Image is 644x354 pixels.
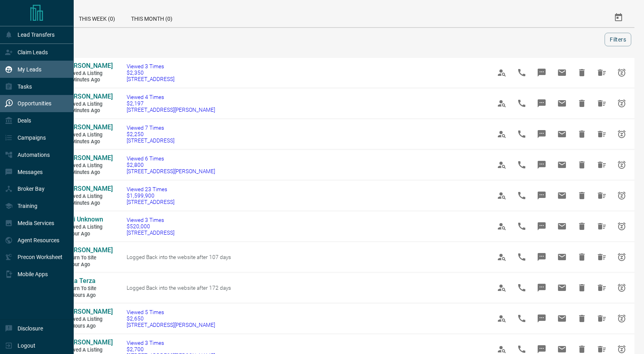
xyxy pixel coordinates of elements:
[572,217,591,236] span: Hide
[65,323,112,330] span: 11 hours ago
[612,155,631,174] span: Snooze
[552,125,572,144] span: Email
[592,278,611,297] span: Hide All from G La Terza
[605,33,631,46] button: Filters
[512,247,531,267] span: Call
[65,70,112,77] span: Viewed a Listing
[65,193,112,200] span: Viewed a Listing
[492,155,511,174] span: View Profile
[552,217,572,236] span: Email
[609,8,628,27] button: Select Date Range
[65,138,112,145] span: 28 minutes ago
[127,315,215,322] span: $2,650
[65,123,112,132] a: [PERSON_NAME]
[552,155,572,174] span: Email
[65,292,112,299] span: 11 hours ago
[492,63,511,82] span: View Profile
[492,247,511,267] span: View Profile
[65,308,112,316] a: [PERSON_NAME]
[65,132,112,138] span: Viewed a Listing
[592,63,611,82] span: Hide All from Craig Legault
[127,340,215,346] span: Viewed 3 Times
[65,246,113,254] span: [PERSON_NAME]
[65,277,112,285] a: G La Terza
[532,63,551,82] span: Message
[127,186,174,205] a: Viewed 23 Times$1,599,900[STREET_ADDRESS]
[552,309,572,328] span: Email
[65,308,113,315] span: [PERSON_NAME]
[512,186,531,205] span: Call
[572,94,591,113] span: Hide
[532,217,551,236] span: Message
[552,186,572,205] span: Email
[65,261,112,268] span: 1 hour ago
[127,94,215,100] span: Viewed 4 Times
[127,137,174,144] span: [STREET_ADDRESS]
[65,62,113,69] span: [PERSON_NAME]
[552,247,572,267] span: Email
[123,8,180,27] div: This Month (0)
[65,277,96,285] span: G La Terza
[532,186,551,205] span: Message
[492,278,511,297] span: View Profile
[572,125,591,144] span: Hide
[65,185,113,192] span: [PERSON_NAME]
[127,125,174,131] span: Viewed 7 Times
[612,125,631,144] span: Snooze
[512,278,531,297] span: Call
[65,77,112,83] span: 13 minutes ago
[612,278,631,297] span: Snooze
[572,63,591,82] span: Hide
[127,186,174,192] span: Viewed 23 Times
[65,216,103,223] span: Cali Unknown
[532,94,551,113] span: Message
[65,154,113,162] span: [PERSON_NAME]
[592,125,611,144] span: Hide All from Craig Legault
[65,200,112,207] span: 56 minutes ago
[127,285,231,291] span: Logged Back into the website after 172 days
[592,94,611,113] span: Hide All from Craig Legault
[572,155,591,174] span: Hide
[127,107,215,113] span: [STREET_ADDRESS][PERSON_NAME]
[512,125,531,144] span: Call
[65,101,112,108] span: Viewed a Listing
[592,247,611,267] span: Hide All from Sadaf Safa
[65,338,112,347] a: [PERSON_NAME]
[127,94,215,113] a: Viewed 4 Times$2,197[STREET_ADDRESS][PERSON_NAME]
[127,63,174,69] span: Viewed 3 Times
[127,131,174,137] span: $2,250
[612,247,631,267] span: Snooze
[65,62,112,70] a: [PERSON_NAME]
[65,123,113,131] span: [PERSON_NAME]
[65,169,112,176] span: 28 minutes ago
[65,285,112,292] span: Return to Site
[512,309,531,328] span: Call
[127,69,174,76] span: $2,350
[65,162,112,169] span: Viewed a Listing
[127,168,215,174] span: [STREET_ADDRESS][PERSON_NAME]
[65,185,112,193] a: [PERSON_NAME]
[71,8,123,27] div: This Week (0)
[127,63,174,82] a: Viewed 3 Times$2,350[STREET_ADDRESS]
[127,162,215,168] span: $2,800
[612,309,631,328] span: Snooze
[65,154,112,162] a: [PERSON_NAME]
[127,346,215,352] span: $2,700
[127,217,174,236] a: Viewed 3 Times$520,000[STREET_ADDRESS]
[492,309,511,328] span: View Profile
[592,217,611,236] span: Hide All from Cali Unknown
[532,278,551,297] span: Message
[65,224,112,231] span: Viewed a Listing
[65,107,112,114] span: 28 minutes ago
[532,247,551,267] span: Message
[65,255,112,261] span: Return to Site
[127,322,215,328] span: [STREET_ADDRESS][PERSON_NAME]
[532,155,551,174] span: Message
[65,246,112,255] a: [PERSON_NAME]
[492,186,511,205] span: View Profile
[572,278,591,297] span: Hide
[127,254,231,260] span: Logged Back into the website after 107 days
[127,199,174,205] span: [STREET_ADDRESS]
[492,217,511,236] span: View Profile
[612,94,631,113] span: Snooze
